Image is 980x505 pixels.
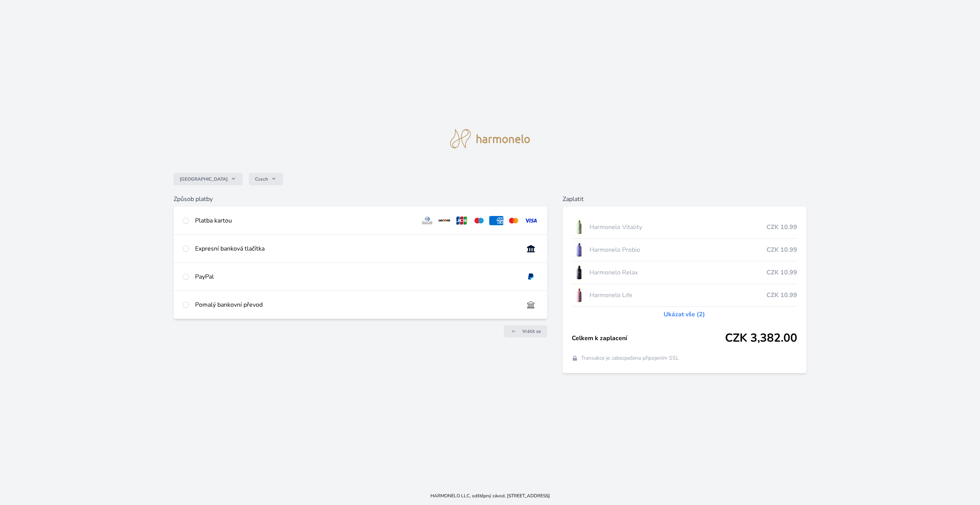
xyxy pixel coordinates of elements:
img: diners.svg [420,216,434,225]
span: CZK 10.99 [766,291,797,300]
span: Harmonelo Relax [589,268,766,277]
img: CLEAN_VITALITY_se_stinem_x-lo.jpg [572,218,586,237]
span: CZK 10.99 [766,268,797,277]
img: amex.svg [489,216,503,225]
span: Celkem k zaplacení [572,334,725,343]
span: Vrátit se [522,328,541,334]
span: Harmonelo Probio [589,245,766,254]
span: CZK 10.99 [766,245,797,254]
a: Ukázat vše (2) [664,310,705,319]
span: CZK 3,382.00 [725,331,797,345]
img: logo.svg [450,129,530,148]
span: [GEOGRAPHIC_DATA] [180,176,228,182]
h6: Způsob platby [174,194,547,204]
span: Czech [255,176,268,182]
img: mc.svg [507,216,521,225]
img: visa.svg [524,216,538,225]
img: CLEAN_PROBIO_se_stinem_x-lo.jpg [572,240,586,259]
span: CZK 10.99 [766,223,797,232]
img: paypal.svg [524,272,538,281]
div: Expresní banková tlačítka [195,244,518,253]
div: PayPal [195,272,518,281]
a: Vrátit se [504,325,547,337]
img: CLEAN_LIFE_se_stinem_x-lo.jpg [572,286,586,305]
img: maestro.svg [472,216,486,225]
span: Transakce je zabezpečena připojením SSL [581,354,679,362]
img: bankTransfer_IBAN.svg [524,300,538,309]
h6: Zaplatit [563,194,806,204]
img: jcb.svg [455,216,469,225]
button: [GEOGRAPHIC_DATA] [174,173,243,185]
img: onlineBanking_CZ.svg [524,244,538,253]
span: Harmonelo Life [589,291,766,300]
div: Platba kartou [195,216,414,225]
img: CLEAN_RELAX_se_stinem_x-lo.jpg [572,263,586,282]
span: Harmonelo Vitality [589,223,766,232]
button: Czech [249,173,283,185]
div: Pomalý bankovní převod [195,300,518,309]
img: discover.svg [437,216,452,225]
